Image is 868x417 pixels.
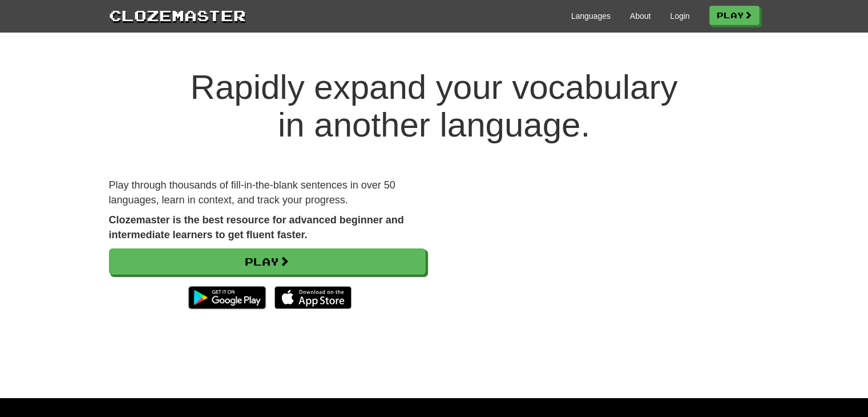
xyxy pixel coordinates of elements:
img: Get it on Google Play [183,280,271,315]
a: Play [109,248,426,275]
a: About [630,10,651,22]
p: Play through thousands of fill-in-the-blank sentences in over 50 languages, learn in context, and... [109,178,426,207]
a: Login [670,10,689,22]
img: Download_on_the_App_Store_Badge_US-UK_135x40-25178aeef6eb6b83b96f5f2d004eda3bffbb37122de64afbaef7... [274,286,352,309]
a: Languages [571,10,611,22]
strong: Clozemaster is the best resource for advanced beginner and intermediate learners to get fluent fa... [109,214,404,240]
a: Clozemaster [109,5,246,26]
a: Play [709,6,760,25]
